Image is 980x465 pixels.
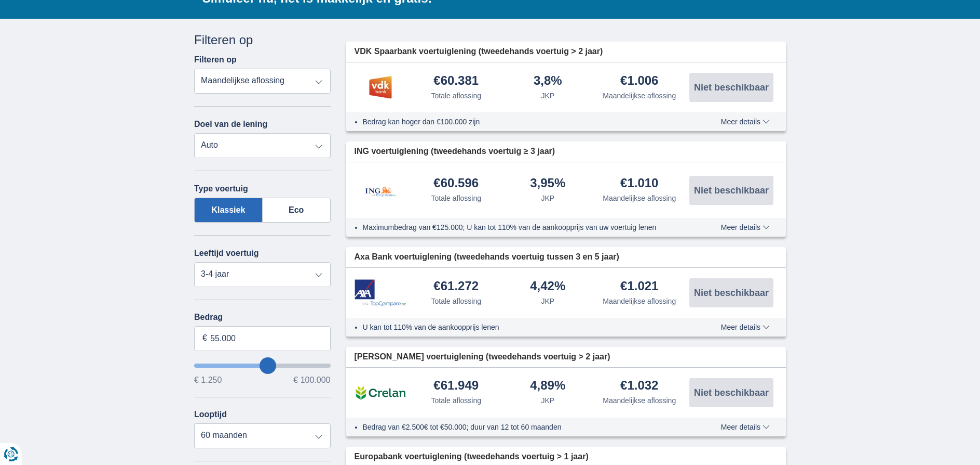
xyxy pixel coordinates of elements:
[530,177,565,191] div: 3,95%
[355,380,406,406] img: product.pl.alt Crelan
[355,251,619,263] span: Axa Bank voertuiglening (tweedehands voertuig tussen 3 en 5 jaar)
[363,117,683,127] li: Bedrag kan hoger dan €100.000 zijn
[433,379,479,393] div: €61.949
[363,322,683,332] li: U kan tot 110% van de aankoopprijs lenen
[603,395,676,406] div: Maandelijkse aflossing
[620,379,658,393] div: €1.032
[713,323,778,331] button: Meer details
[689,73,773,102] button: Niet beschikbaar
[541,91,554,101] div: JKP
[620,280,658,294] div: €1.021
[541,296,554,306] div: JKP
[433,177,479,191] div: €60.596
[363,422,683,432] li: Bedrag van €2.500€ tot €50.000; duur van 12 tot 60 maanden
[355,173,406,208] img: product.pl.alt ING
[689,176,773,205] button: Niet beschikbaar
[603,193,676,203] div: Maandelijkse aflossing
[689,378,773,407] button: Niet beschikbaar
[620,177,658,191] div: €1.010
[721,324,770,331] span: Meer details
[202,332,207,344] span: €
[293,376,330,384] span: € 100.000
[713,118,778,126] button: Meer details
[431,296,481,306] div: Totale aflossing
[263,198,331,223] label: Eco
[355,279,406,307] img: product.pl.alt Axa Bank
[433,280,479,294] div: €61.272
[194,410,227,419] label: Looptijd
[721,224,770,231] span: Meer details
[433,74,479,88] div: €60.381
[694,288,769,298] span: Niet beschikbaar
[721,423,770,431] span: Meer details
[355,146,555,158] span: ING voertuiglening (tweedehands voertuig ≥ 3 jaar)
[431,91,481,101] div: Totale aflossing
[355,451,589,463] span: Europabank voertuiglening (tweedehands voertuig > 1 jaar)
[194,184,248,193] label: Type voertuig
[355,74,406,100] img: product.pl.alt VDK bank
[355,46,603,58] span: VDK Spaarbank voertuiglening (tweedehands voertuig > 2 jaar)
[431,395,481,406] div: Totale aflossing
[541,193,554,203] div: JKP
[713,423,778,431] button: Meer details
[431,193,481,203] div: Totale aflossing
[694,186,769,195] span: Niet beschikbaar
[530,379,565,393] div: 4,89%
[194,55,237,64] label: Filteren op
[713,223,778,231] button: Meer details
[194,364,331,368] input: wantToBorrow
[530,280,565,294] div: 4,42%
[194,376,222,384] span: € 1.250
[541,395,554,406] div: JKP
[694,83,769,92] span: Niet beschikbaar
[194,313,331,322] label: Bedrag
[694,388,769,397] span: Niet beschikbaar
[194,31,331,49] div: Filteren op
[689,278,773,307] button: Niet beschikbaar
[603,91,676,101] div: Maandelijkse aflossing
[194,120,267,129] label: Doel van de lening
[194,198,263,223] label: Klassiek
[194,249,258,258] label: Leeftijd voertuig
[721,118,770,125] span: Meer details
[620,74,658,88] div: €1.006
[363,222,683,232] li: Maximumbedrag van €125.000; U kan tot 110% van de aankoopprijs van uw voertuig lenen
[355,351,610,363] span: [PERSON_NAME] voertuiglening (tweedehands voertuig > 2 jaar)
[603,296,676,306] div: Maandelijkse aflossing
[534,74,562,88] div: 3,8%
